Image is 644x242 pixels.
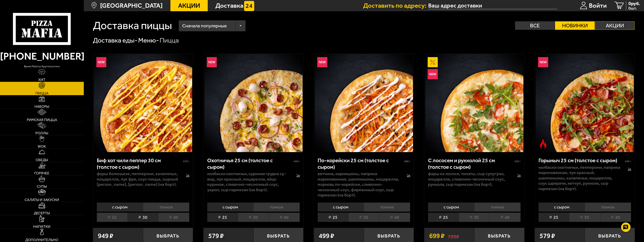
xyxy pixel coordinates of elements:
img: Новинка [538,57,548,67]
div: По-корейски 25 см (толстое с сыром) [318,157,403,170]
img: С лососем и рукколой 25 см (толстое с сыром) [425,54,523,152]
li: с сыром [97,202,143,212]
s: 799 ₽ [448,233,459,239]
p: фарш из лосося, томаты, сыр сулугуни, моцарелла, сливочно-чесночный соус, руккола, сыр пармезан (... [428,171,511,187]
label: Акции [595,21,635,30]
span: 0 руб. [628,1,640,6]
div: Охотничья 25 см (толстое с сыром) [207,157,293,170]
li: с сыром [318,202,364,212]
span: Доставка [215,2,243,9]
a: Меню- [138,36,159,44]
span: Салаты и закуски [25,198,59,202]
img: Охотничья 25 см (толстое с сыром) [204,54,303,152]
input: Ваш адрес доставки [428,2,557,9]
label: Все [515,21,555,30]
span: 520 г [514,160,521,163]
label: Новинки [555,21,595,30]
span: 579 ₽ [540,233,555,239]
li: тонкое [585,202,631,212]
li: тонкое [143,202,189,212]
span: Дополнительно [25,238,58,242]
span: 499 ₽ [319,233,334,239]
h1: Доставка пиццы [93,20,172,31]
span: Десерты [34,211,50,215]
img: Горыныч 25 см (толстое с сыром) [536,54,634,152]
span: Напитки [33,225,50,228]
img: Острое блюдо [538,139,548,149]
p: ветчина, корнишоны, паприка маринованная, шампиньоны, моцарелла, морковь по-корейски, сливочно-че... [318,171,400,198]
li: с сыром [428,202,474,212]
img: По-корейски 25 см (толстое с сыром) [315,54,413,152]
span: 670 г [183,160,189,163]
li: тонкое [253,202,300,212]
span: 579 ₽ [208,233,224,239]
li: 25 [207,213,238,222]
span: Обеды [36,158,48,162]
img: Биф хот чили пеппер 30 см (толстое с сыром) [94,54,192,152]
li: 30 [238,213,269,222]
li: 40 [158,213,189,222]
span: Войти [589,2,607,9]
a: АкционныйНовинкаС лососем и рукколой 25 см (толстое с сыром) [424,54,524,152]
a: НовинкаПо-корейски 25 см (толстое с сыром) [314,54,414,152]
span: Сначала популярные [182,19,227,32]
span: WOK [38,145,46,148]
div: С лососем и рукколой 25 см (толстое с сыром) [428,157,514,170]
li: 40 [379,213,410,222]
li: тонкое [364,202,410,212]
a: НовинкаОстрое блюдоГорыныч 25 см (толстое с сыром) [535,54,635,152]
span: Пицца [35,91,48,95]
img: 15daf4d41897b9f0e9f617042186c801.svg [244,1,254,11]
span: 480 г [404,160,410,163]
img: Новинка [96,57,106,67]
li: 25 [428,213,459,222]
li: с сыром [538,202,585,212]
li: с сыром [207,202,253,212]
a: НовинкаОхотничья 25 см (толстое с сыром) [203,54,303,152]
li: 40 [600,213,631,222]
li: 25 [538,213,569,222]
img: Новинка [428,69,438,79]
li: 25 [318,213,348,222]
a: Доставка еды- [93,36,138,44]
span: Наборы [34,105,49,108]
p: колбаски охотничьи, куриная грудка су-вид, лук красный, моцарелла, яйцо куриное, сливочно-чесночн... [207,171,290,193]
li: 30 [348,213,379,222]
img: Новинка [207,57,217,67]
span: Римская пицца [27,118,57,122]
div: Биф хот чили пеппер 30 см (толстое с сыром) [97,157,182,170]
li: 25 [97,213,127,222]
span: 699 ₽ [429,233,445,239]
span: 0 шт. [628,6,640,10]
span: Роллы [35,131,48,135]
img: Акционный [428,57,438,67]
li: тонкое [474,202,521,212]
li: 30 [569,213,600,222]
span: Хит [38,78,45,81]
span: Акции [178,2,200,9]
span: Супы [37,185,47,188]
span: [GEOGRAPHIC_DATA] [100,2,163,9]
span: 430 г [294,160,300,163]
div: Пицца [160,36,179,45]
li: 40 [490,213,520,222]
span: Горячее [34,171,49,175]
img: Новинка [317,57,327,67]
span: Доставить по адресу: [363,2,428,9]
li: 30 [459,213,490,222]
div: Горыныч 25 см (толстое с сыром) [538,157,624,164]
p: фарш болоньезе, пепперони, халапеньо, моцарелла, лук фри, соус-пицца, сырный [PERSON_NAME], [PERS... [97,171,179,187]
a: НовинкаБиф хот чили пеппер 30 см (толстое с сыром) [93,54,193,152]
li: 30 [127,213,158,222]
li: 40 [269,213,300,222]
span: 430 г [625,160,631,163]
span: 949 ₽ [98,233,113,239]
p: колбаски Охотничьи, пепперони, паприка маринованная, лук красный, шампиньоны, халапеньо, моцарелл... [538,165,621,191]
